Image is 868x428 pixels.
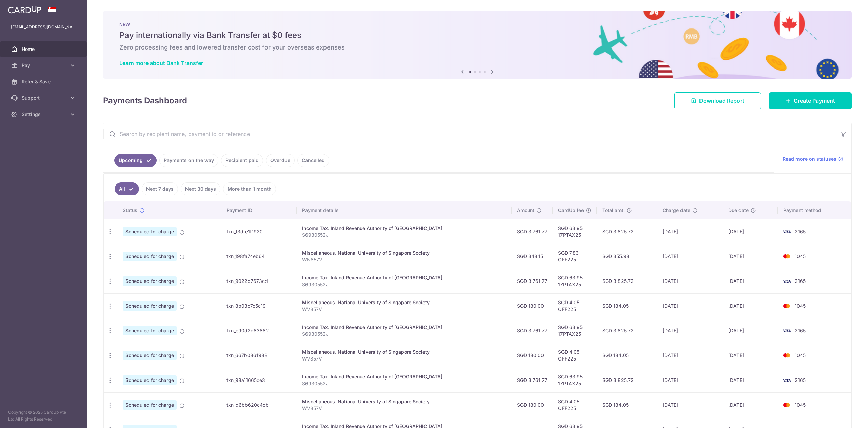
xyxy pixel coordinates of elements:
span: 2165 [795,229,806,234]
span: Settings [22,111,66,118]
span: 1045 [795,303,806,309]
div: Income Tax. Inland Revenue Authority of [GEOGRAPHIC_DATA] [302,274,506,281]
td: [DATE] [723,244,778,269]
p: S6930552J [302,380,506,387]
span: Home [22,46,66,53]
span: Charge date [663,207,690,214]
a: Payments on the way [159,154,218,167]
td: [DATE] [657,244,723,269]
td: SGD 3,825.72 [597,219,657,244]
td: SGD 184.05 [597,343,657,368]
span: 1045 [795,352,806,358]
a: Recipient paid [221,154,263,167]
div: Income Tax. Inland Revenue Authority of [GEOGRAPHIC_DATA] [302,324,506,331]
span: Scheduled for charge [123,351,177,360]
span: Scheduled for charge [123,252,177,261]
input: Search by recipient name, payment id or reference [103,123,835,145]
td: SGD 180.00 [512,293,553,318]
a: Learn more about Bank Transfer [119,60,203,66]
p: WV857V [302,306,506,313]
span: 2165 [795,377,806,383]
h6: Zero processing fees and lowered transfer cost for your overseas expenses [119,43,835,52]
th: Payment ID [221,201,297,219]
td: SGD 3,761.77 [512,269,553,293]
td: SGD 63.95 17PTAX25 [553,219,597,244]
p: S6930552J [302,331,506,337]
td: SGD 3,825.72 [597,269,657,293]
td: txn_198fa74eb64 [221,244,297,269]
td: txn_9022d7673cd [221,269,297,293]
span: Scheduled for charge [123,326,177,335]
td: [DATE] [723,368,778,392]
span: Due date [728,207,749,214]
td: [DATE] [723,293,778,318]
img: Bank Card [780,302,793,310]
td: [DATE] [657,293,723,318]
td: SGD 4.05 OFF225 [553,293,597,318]
td: SGD 184.05 [597,392,657,417]
span: Total amt. [602,207,625,214]
th: Payment method [778,201,851,219]
span: 2165 [795,328,806,333]
td: txn_e90d2d83882 [221,318,297,343]
td: [DATE] [723,392,778,417]
span: Scheduled for charge [123,276,177,286]
th: Payment details [297,201,512,219]
td: [DATE] [657,392,723,417]
p: WV857V [302,355,506,362]
td: SGD 184.05 [597,293,657,318]
img: Bank Card [780,401,793,409]
td: [DATE] [723,219,778,244]
td: [DATE] [657,343,723,368]
img: Bank Card [780,252,793,260]
td: SGD 180.00 [512,343,553,368]
span: 1045 [795,402,806,408]
td: [DATE] [657,219,723,244]
td: txn_98a11665ce3 [221,368,297,392]
div: Income Tax. Inland Revenue Authority of [GEOGRAPHIC_DATA] [302,225,506,232]
div: Miscellaneous. National University of Singapore Society [302,398,506,405]
span: Amount [517,207,534,214]
td: SGD 348.15 [512,244,553,269]
td: SGD 355.98 [597,244,657,269]
a: Download Report [674,92,761,109]
td: SGD 63.95 17PTAX25 [553,368,597,392]
a: Read more on statuses [783,156,843,162]
span: Scheduled for charge [123,301,177,311]
div: Miscellaneous. National University of Singapore Society [302,299,506,306]
span: Scheduled for charge [123,400,177,410]
td: SGD 3,825.72 [597,368,657,392]
a: Upcoming [114,154,157,167]
a: Cancelled [297,154,329,167]
td: SGD 3,825.72 [597,318,657,343]
span: Create Payment [794,97,835,105]
td: txn_667b0861988 [221,343,297,368]
td: [DATE] [657,318,723,343]
div: Miscellaneous. National University of Singapore Society [302,349,506,355]
td: txn_8b03c7c5c19 [221,293,297,318]
span: Status [123,207,137,214]
img: Bank Card [780,376,793,384]
span: Refer & Save [22,78,66,85]
img: Bank Card [780,351,793,359]
td: SGD 3,761.77 [512,219,553,244]
span: Read more on statuses [783,156,836,162]
a: Next 7 days [142,182,178,195]
span: 1045 [795,253,806,259]
span: Scheduled for charge [123,375,177,385]
img: Bank Card [780,327,793,335]
h5: Pay internationally via Bank Transfer at $0 fees [119,30,835,41]
p: WV857V [302,405,506,412]
td: txn_d6bb620c4cb [221,392,297,417]
td: [DATE] [657,269,723,293]
p: WN857V [302,256,506,263]
img: Bank Card [780,228,793,236]
p: [EMAIL_ADDRESS][DOMAIN_NAME] [11,24,76,31]
h4: Payments Dashboard [103,95,187,107]
a: Next 30 days [181,182,220,195]
iframe: Opens a widget where you can find more information [825,408,861,425]
p: S6930552J [302,232,506,238]
td: SGD 63.95 17PTAX25 [553,269,597,293]
span: Download Report [699,97,744,105]
td: SGD 3,761.77 [512,318,553,343]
